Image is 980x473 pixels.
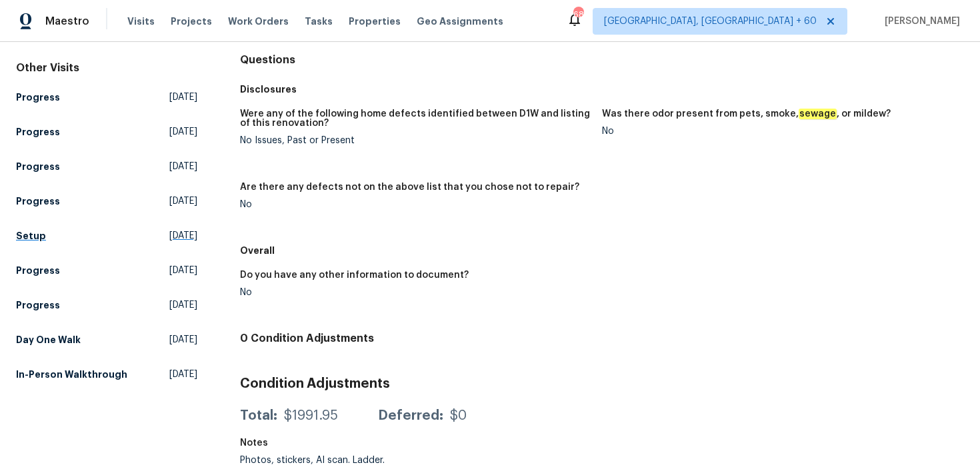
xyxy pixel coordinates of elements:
[879,15,960,28] span: [PERSON_NAME]
[602,127,953,136] div: No
[16,362,197,386] a: In-Person Walkthrough[DATE]
[573,8,583,21] div: 683
[16,224,197,248] a: Setup[DATE]
[16,125,60,139] h5: Progress
[16,229,46,242] h5: Setup
[16,120,197,144] a: Progress[DATE]
[240,409,277,422] div: Total:
[378,409,443,422] div: Deferred:
[169,195,197,208] span: [DATE]
[16,328,197,352] a: Day One Walk[DATE]
[16,333,81,346] h5: Day One Walk
[349,15,401,28] span: Properties
[169,229,197,242] span: [DATE]
[169,368,197,381] span: [DATE]
[284,409,338,422] div: $1991.95
[169,298,197,312] span: [DATE]
[127,15,155,28] span: Visits
[240,136,591,145] div: No Issues, Past or Present
[16,293,197,317] a: Progress[DATE]
[240,270,469,280] h5: Do you have any other information to document?
[16,189,197,213] a: Progress[DATE]
[169,125,197,139] span: [DATE]
[799,109,837,119] em: sewage
[16,91,60,104] h5: Progress
[240,244,964,257] h5: Overall
[169,91,197,104] span: [DATE]
[16,195,60,208] h5: Progress
[305,17,333,26] span: Tasks
[240,183,579,192] h5: Are there any defects not on the above list that you chose not to repair?
[171,15,212,28] span: Projects
[240,109,591,128] h5: Were any of the following home defects identified between D1W and listing of this renovation?
[240,200,591,209] div: No
[16,61,197,75] div: Other Visits
[228,15,289,28] span: Work Orders
[45,15,89,28] span: Maestro
[240,438,268,448] h5: Notes
[450,409,467,422] div: $0
[602,109,891,119] h5: Was there odor present from pets, smoke, , or mildew?
[240,377,964,390] h3: Condition Adjustments
[240,456,457,465] div: Photos, stickers, AI scan. Ladder.
[240,332,964,345] h4: 0 Condition Adjustments
[16,85,197,109] a: Progress[DATE]
[16,155,197,179] a: Progress[DATE]
[169,333,197,346] span: [DATE]
[169,160,197,173] span: [DATE]
[417,15,503,28] span: Geo Assignments
[169,264,197,277] span: [DATE]
[604,15,817,28] span: [GEOGRAPHIC_DATA], [GEOGRAPHIC_DATA] + 60
[16,368,127,381] h5: In-Person Walkthrough
[16,298,60,312] h5: Progress
[240,83,964,96] h5: Disclosures
[240,288,591,297] div: No
[240,53,964,67] h4: Questions
[16,160,60,173] h5: Progress
[16,264,60,277] h5: Progress
[16,258,197,282] a: Progress[DATE]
